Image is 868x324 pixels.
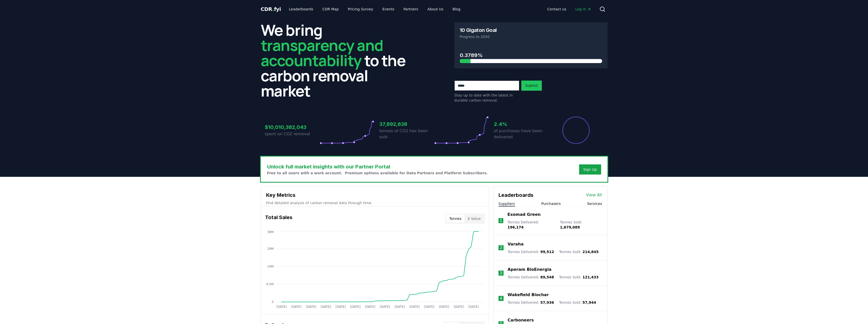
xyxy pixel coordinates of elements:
h3: $10,010,382,043 [265,123,320,131]
span: . [272,6,274,12]
span: transparency and accountability [261,35,383,71]
p: Progress to 2050 [460,34,602,39]
tspan: [DATE] [409,305,420,309]
span: 89,548 [540,275,554,279]
p: Tonnes Delivered : [508,249,554,254]
tspan: [DATE] [454,305,464,309]
tspan: [DATE] [350,305,361,309]
tspan: 29M [267,247,274,251]
a: Events [378,5,398,14]
tspan: [DATE] [439,305,449,309]
h3: Key Metrics [266,191,484,199]
p: Free to all users with a work account. Premium options available for Data Partners and Platform S... [267,170,488,176]
span: 1,679,089 [560,225,580,229]
tspan: [DATE] [468,305,479,309]
a: Wakefield Biochar [508,292,549,298]
span: Log in [575,7,591,12]
a: Carboneers [508,317,534,323]
tspan: [DATE] [276,305,287,309]
p: 1 [500,218,502,224]
h3: 0.3789% [460,51,602,59]
p: tonnes of CO2 has been sold [379,128,434,140]
tspan: 0 [272,300,274,304]
nav: Main [285,5,464,14]
a: Varaha [508,241,524,247]
tspan: 9.5M [266,282,273,286]
button: Sign Up [579,164,601,175]
p: Tonnes Sold : [559,275,599,280]
span: CDR fyi [261,6,281,12]
a: Aperam BioEnergia [508,266,551,273]
tspan: [DATE] [291,305,301,309]
p: Stay up to date with the latest in durable carbon removal. [454,93,519,103]
span: 57,936 [540,300,554,304]
a: CDR Map [318,5,343,14]
a: Sign Up [583,167,597,172]
h3: 2.4% [494,120,549,128]
tspan: [DATE] [394,305,405,309]
tspan: [DATE] [424,305,434,309]
div: Percentage of sales delivered [562,116,590,144]
p: Find detailed analysis of carbon removal data through time. [266,200,484,205]
tspan: [DATE] [365,305,375,309]
span: 57,944 [582,300,596,304]
a: Pricing Survey [344,5,377,14]
a: Leaderboards [285,5,317,14]
p: Tonnes Delivered : [507,220,555,230]
p: Tonnes Sold : [560,220,602,230]
a: Exomad Green [507,212,541,218]
h3: 10 Gigaton Goal [460,28,497,33]
p: Tonnes Delivered : [508,275,554,280]
span: 121,433 [582,275,599,279]
h3: 37,892,638 [379,120,434,128]
span: 99,512 [540,250,554,254]
tspan: [DATE] [306,305,316,309]
a: View All [586,192,602,198]
button: Submit [521,81,542,91]
tspan: [DATE] [380,305,390,309]
h3: Total Sales [265,214,292,224]
a: CDR.fyi [261,6,281,13]
p: 4 [500,295,502,301]
p: Tonnes Sold : [559,300,596,305]
p: Tonnes Sold : [559,249,599,254]
tspan: [DATE] [321,305,331,309]
tspan: 38M [267,230,274,234]
a: Blog [449,5,465,14]
a: Partners [399,5,422,14]
button: Purchasers [541,201,561,206]
nav: Main [543,5,595,14]
tspan: 19M [267,265,274,268]
h3: Unlock full market insights with our Partner Portal [267,163,488,170]
span: 196,174 [507,225,524,229]
a: Log in [571,5,595,14]
button: $ Value [465,215,484,223]
button: Tonnes [446,215,465,223]
a: Contact us [543,5,570,14]
a: About Us [423,5,447,14]
tspan: [DATE] [335,305,346,309]
p: 3 [500,270,502,276]
button: Services [587,201,602,206]
h3: Leaderboards [498,191,533,199]
button: Suppliers [498,201,515,206]
p: Tonnes Delivered : [508,300,554,305]
span: 214,845 [582,250,599,254]
p: 2 [500,245,502,251]
p: of purchases have been delivered [494,128,549,140]
h2: We bring to the carbon removal market [261,22,414,98]
p: spent on CO2 removal [265,131,320,137]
